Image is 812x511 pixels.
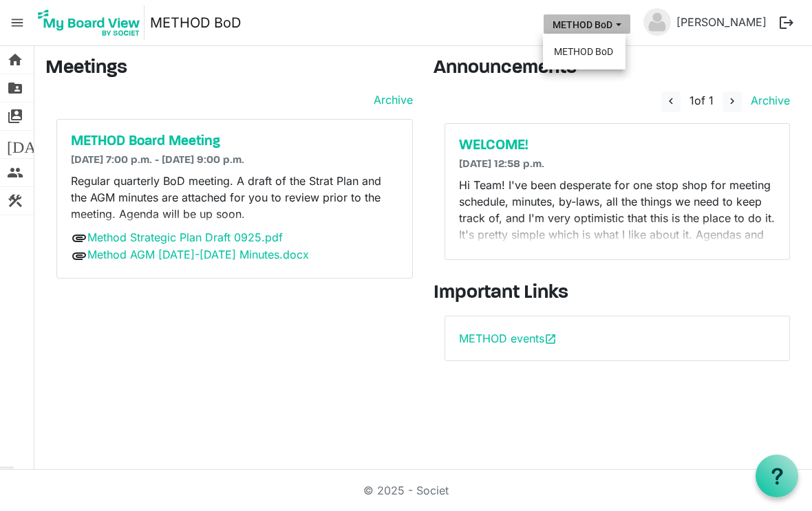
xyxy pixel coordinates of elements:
h3: Meetings [45,57,413,80]
span: [DATE] 12:58 p.m. [459,159,544,170]
a: © 2025 - Societ [363,483,449,497]
a: Archive [745,94,790,107]
span: switch_account [7,102,23,130]
a: Method AGM [DATE]-[DATE] Minutes.docx [87,248,309,261]
a: My Board View Logo [34,6,150,40]
button: navigate_next [723,91,742,112]
li: METHOD BoD [543,39,626,64]
button: navigate_before [661,91,681,112]
span: home [7,46,23,74]
p: Hi Team! I've been desperate for one stop shop for meeting schedule, minutes, by-laws, all the th... [459,177,776,276]
span: attachment [71,248,87,264]
button: METHOD BoD dropdownbutton [544,14,630,34]
h3: Important Links [434,282,801,305]
span: of 1 [690,94,714,107]
span: attachment [71,230,87,246]
h3: Announcements [434,57,801,80]
img: My Board View Logo [34,6,145,40]
span: menu [4,10,30,36]
a: Archive [368,91,413,108]
span: people [7,159,23,186]
a: WELCOME! [459,138,776,154]
a: METHOD BoD [150,9,241,36]
img: no-profile-picture.svg [643,8,671,36]
span: construction [7,187,23,215]
span: [DATE] [7,131,60,158]
h6: [DATE] 7:00 p.m. - [DATE] 9:00 p.m. [71,154,398,167]
button: logout [772,8,801,37]
span: navigate_next [726,95,738,107]
p: Regular quarterly BoD meeting. A draft of the Strat Plan and the AGM minutes are attached for you... [71,173,398,222]
a: Method Strategic Plan Draft 0925.pdf [87,230,283,244]
a: [PERSON_NAME] [671,8,772,36]
span: folder_shared [7,74,23,102]
a: METHOD Board Meeting [71,133,398,150]
span: open_in_new [544,333,557,345]
span: navigate_before [665,95,677,107]
span: 1 [690,94,694,107]
a: METHOD eventsopen_in_new [459,331,557,345]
